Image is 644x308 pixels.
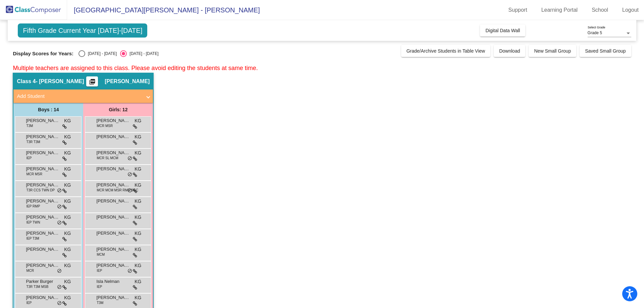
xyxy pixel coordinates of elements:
div: Boys : 14 [13,103,83,116]
button: Print Students Details [86,76,98,86]
span: do_not_disturb_alt [57,301,62,306]
span: New Small Group [534,48,571,54]
a: Learning Portal [536,5,583,15]
span: IEP RMP [26,204,40,209]
span: [PERSON_NAME] [26,246,59,253]
span: MCR MCM MSR RMP SGC [97,188,138,193]
span: KG [64,214,71,221]
span: [PERSON_NAME] [26,262,59,269]
span: KG [64,117,71,124]
span: Multiple teachers are assigned to this class. Please avoid editing the students at same time. [13,65,258,71]
span: KG [135,246,141,253]
span: Grade/Archive Students in Table View [407,48,485,54]
a: Support [503,5,533,15]
span: MCR MSR [26,172,42,177]
span: Download [499,48,520,54]
span: [PERSON_NAME] [96,230,130,237]
span: KG [135,214,141,221]
button: New Small Group [529,45,576,57]
span: KG [135,198,141,205]
span: Display Scores for Years: [13,51,73,57]
span: Fifth Grade Current Year [DATE]-[DATE] [18,23,147,38]
button: Digital Data Wall [480,24,525,37]
span: [PERSON_NAME] [26,294,59,301]
span: [PERSON_NAME] [26,198,59,204]
span: KG [135,278,141,285]
div: [DATE] - [DATE] [85,51,117,57]
div: [DATE] - [DATE] [127,51,158,57]
mat-expansion-panel-header: Add Student [13,89,153,103]
span: [PERSON_NAME] [96,133,130,140]
span: KG [64,278,71,285]
span: [PERSON_NAME] [26,230,59,237]
span: MCR MSR [97,123,113,128]
span: MCM [97,252,105,257]
span: KG [64,182,71,189]
button: Download [494,45,525,57]
span: KG [64,262,71,269]
span: [PERSON_NAME] [96,294,130,301]
span: do_not_disturb_alt [57,285,62,290]
span: [PERSON_NAME] [105,78,150,85]
span: KG [135,262,141,269]
mat-panel-title: Add Student [17,93,142,100]
span: KG [64,166,71,173]
span: T3M [97,300,103,305]
button: Grade/Archive Students in Table View [401,45,491,57]
span: KG [64,198,71,205]
span: T3M [26,123,33,128]
span: do_not_disturb_alt [57,204,62,209]
span: IEP [97,268,102,273]
a: School [586,5,613,15]
span: do_not_disturb_alt [127,172,132,177]
span: [PERSON_NAME] [96,166,130,172]
span: T3R T3M MSB [26,284,48,289]
span: IEP [26,300,32,305]
span: [PERSON_NAME] [PERSON_NAME] [26,182,59,188]
span: T3R CCS TWN DP [26,188,55,193]
span: [PERSON_NAME] [96,149,130,156]
span: [PERSON_NAME] [96,117,130,124]
span: [PERSON_NAME] [96,214,130,221]
span: do_not_disturb_alt [57,188,62,193]
span: do_not_disturb_alt [57,268,62,274]
span: KG [64,246,71,253]
span: [PERSON_NAME] [96,182,130,188]
span: [GEOGRAPHIC_DATA][PERSON_NAME] - [PERSON_NAME] [67,5,260,15]
span: KG [135,294,141,301]
span: [PERSON_NAME] [26,214,59,221]
span: MCR [26,268,34,273]
span: KG [135,133,141,140]
span: [PERSON_NAME] [26,133,59,140]
span: IEP TWN [26,220,40,225]
span: IEP [26,156,32,161]
span: KG [64,230,71,237]
span: T3R T3M [26,139,40,144]
span: do_not_disturb_alt [57,220,62,226]
span: [PERSON_NAME] [26,149,59,156]
span: [PERSON_NAME] [96,198,130,204]
span: KG [135,166,141,173]
span: [PERSON_NAME] [26,166,59,172]
span: Digital Data Wall [485,28,520,33]
span: Saved Small Group [585,48,626,54]
span: MCR SL MCM [97,156,118,161]
span: [PERSON_NAME] [96,262,130,269]
a: Logout [617,5,644,15]
span: IEP [97,284,102,289]
span: Class 4 [17,78,36,85]
span: KG [135,182,141,189]
div: Girls: 12 [83,103,153,116]
mat-radio-group: Select an option [78,50,158,57]
span: do_not_disturb_alt [127,188,132,193]
span: KG [64,294,71,301]
span: do_not_disturb_alt [127,268,132,274]
span: Isla Nelman [96,278,130,285]
span: [PERSON_NAME] [26,117,59,124]
span: do_not_disturb_alt [127,156,132,161]
span: Grade 5 [588,30,602,35]
span: KG [135,117,141,124]
span: KG [64,133,71,140]
span: IEP T3M [26,236,39,241]
span: [PERSON_NAME] [96,246,130,253]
